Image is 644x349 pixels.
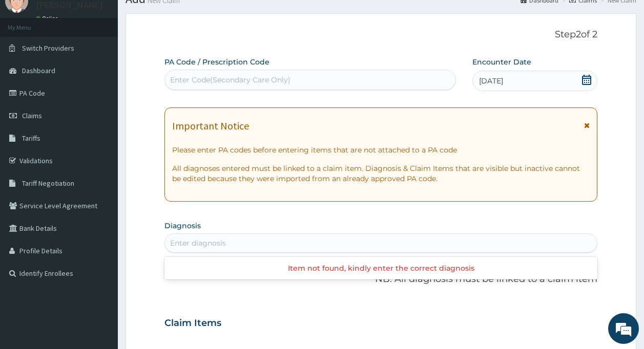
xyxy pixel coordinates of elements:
[164,29,598,40] p: Step 2 of 2
[19,51,41,77] img: d_794563401_company_1708531726252_794563401
[22,111,42,120] span: Claims
[479,76,503,86] span: [DATE]
[22,134,40,143] span: Tariffs
[22,66,55,75] span: Dashboard
[36,1,103,10] p: [PERSON_NAME]
[172,145,590,155] p: Please enter PA codes before entering items that are not attached to a PA code
[164,57,269,67] label: PA Code / Prescription Code
[172,163,590,184] p: All diagnoses entered must be linked to a claim item. Diagnosis & Claim Items that are visible bu...
[164,221,201,231] label: Diagnosis
[172,120,249,132] h1: Important Notice
[36,15,60,22] a: Online
[53,57,172,71] div: Chat with us now
[164,318,221,329] h3: Claim Items
[472,57,531,67] label: Encounter Date
[22,43,74,53] span: Switch Providers
[22,179,74,188] span: Tariff Negotiation
[164,259,598,277] div: Item not found, kindly enter the correct diagnosis
[59,107,141,211] span: We're online!
[5,237,195,273] textarea: Type your message and hit 'Enter'
[170,75,290,85] div: Enter Code(Secondary Care Only)
[170,238,226,248] div: Enter diagnosis
[168,5,193,30] div: Minimize live chat window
